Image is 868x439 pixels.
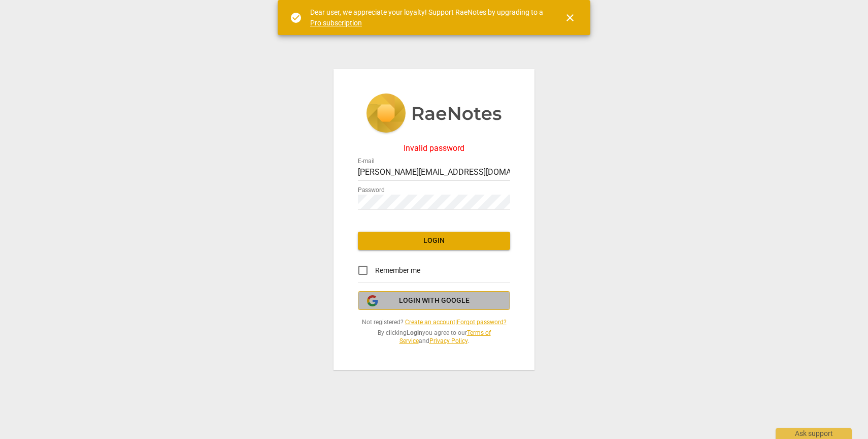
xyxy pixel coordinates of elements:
[358,144,510,153] div: Invalid password
[558,6,582,30] button: Close
[358,318,510,327] span: Not registered? |
[310,19,362,27] a: Pro subscription
[290,12,302,24] span: check_circle
[358,232,510,250] button: Login
[405,319,455,326] a: Create an account
[366,93,502,135] img: 5ac2273c67554f335776073100b6d88f.svg
[358,291,510,310] button: Login with Google
[358,329,510,346] span: By clicking you agree to our and .
[564,12,576,24] span: close
[407,329,422,336] b: Login
[399,329,491,345] a: Terms of Service
[429,337,468,344] a: Privacy Policy
[358,158,375,164] label: E-mail
[358,187,385,193] label: Password
[457,319,507,326] a: Forgot password?
[776,428,852,439] div: Ask support
[310,7,546,28] div: Dear user, we appreciate your loyalty! Support RaeNotes by upgrading to a
[366,236,502,246] span: Login
[375,265,420,276] span: Remember me
[399,296,470,306] span: Login with Google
